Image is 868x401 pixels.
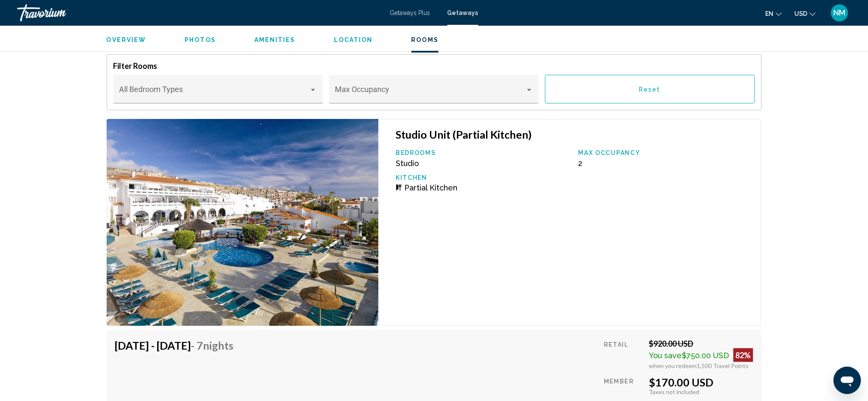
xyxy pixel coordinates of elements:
span: en [766,10,774,17]
button: Reset [545,75,755,104]
span: Reset [639,86,661,93]
button: Change language [766,7,782,20]
span: Amenities [254,36,295,43]
h4: [DATE] - [DATE] [115,339,234,352]
img: 1658E01X.jpg [107,119,379,326]
iframe: Кнопка запуска окна обмена сообщениями [834,367,861,394]
p: Max Occupancy [579,149,753,156]
button: Overview [107,36,146,44]
span: NM [834,9,846,17]
span: when you redeem [649,362,697,369]
span: Nights [203,339,234,352]
span: Overview [107,36,146,43]
button: Location [334,36,373,44]
p: Bedrooms [396,149,570,156]
span: - 7 [191,339,234,352]
div: 82% [734,348,753,362]
button: Rooms [412,36,439,44]
span: Rooms [412,36,439,43]
a: Travorium [17,4,382,21]
div: $920.00 USD [649,339,753,348]
div: $170.00 USD [649,376,753,389]
span: 1,500 Travel Points [697,362,749,369]
span: Studio [396,159,419,168]
button: Change currency [795,7,816,20]
span: USD [795,10,808,17]
p: Kitchen [396,174,570,181]
span: Taxes not included [649,389,700,396]
a: Getaways [447,9,478,16]
span: You save [649,351,682,360]
h3: Studio Unit (Partial Kitchen) [396,128,752,141]
button: Amenities [254,36,295,44]
h4: Filter Rooms [113,61,755,71]
span: Partial Kitchen [404,183,457,192]
a: Getaways Plus [390,9,430,16]
span: 2 [579,159,583,168]
span: Location [334,36,373,43]
button: Photos [185,36,216,44]
div: Retail [604,339,642,369]
button: User Menu [829,4,851,22]
span: Photos [185,36,216,43]
span: $750.00 USD [682,351,729,360]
